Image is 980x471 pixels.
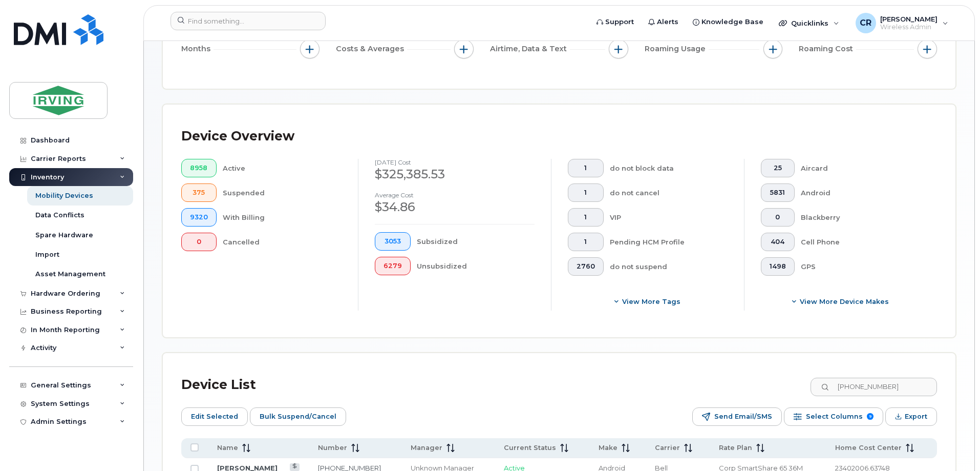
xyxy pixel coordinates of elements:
[217,443,238,453] span: Name
[800,297,889,306] span: View More Device Makes
[772,13,846,33] div: Quicklinks
[799,44,856,54] span: Roaming Cost
[610,257,728,276] div: do not suspend
[181,44,214,54] span: Months
[761,159,795,177] button: 25
[719,443,752,453] span: Rate Plan
[770,213,786,221] span: 0
[880,15,938,23] span: [PERSON_NAME]
[610,183,728,202] div: do not cancel
[577,189,595,197] span: 1
[577,213,595,221] span: 1
[880,23,938,31] span: Wireless Admin
[657,17,678,27] span: Alerts
[811,378,937,396] input: Search Device List ...
[770,262,786,271] span: 1498
[761,208,795,227] button: 0
[791,19,828,27] span: Quicklinks
[770,164,786,172] span: 25
[568,292,728,311] button: View more tags
[701,17,763,27] span: Knowledge Base
[260,409,336,424] span: Bulk Suspend/Cancel
[504,443,556,453] span: Current Status
[801,208,921,227] div: Blackberry
[375,166,535,183] div: $325,385.53
[589,12,641,32] a: Support
[417,257,535,275] div: Unsubsidized
[181,208,217,227] button: 9320
[417,232,535,251] div: Subsidized
[250,407,346,426] button: Bulk Suspend/Cancel
[761,183,795,202] button: 5831
[181,407,248,426] button: Edit Selected
[375,159,535,166] h4: [DATE] cost
[692,407,782,426] button: Send Email/SMS
[801,183,921,202] div: Android
[223,208,342,227] div: With Billing
[801,233,921,251] div: Cell Phone
[645,44,709,54] span: Roaming Usage
[181,123,294,150] div: Device Overview
[761,257,795,276] button: 1498
[801,257,921,276] div: GPS
[885,407,937,426] button: Export
[336,44,407,54] span: Costs & Averages
[860,17,871,29] span: CR
[223,183,342,202] div: Suspended
[761,233,795,251] button: 404
[181,183,217,202] button: 375
[384,237,402,245] span: 3053
[848,13,955,33] div: Crystal Rowe
[801,159,921,177] div: Aircard
[568,233,604,251] button: 1
[384,262,402,270] span: 6279
[568,183,604,202] button: 1
[318,443,347,453] span: Number
[655,443,680,453] span: Carrier
[223,159,342,177] div: Active
[190,164,208,172] span: 8958
[610,159,728,177] div: do not block data
[610,208,728,227] div: VIP
[190,238,208,246] span: 0
[568,257,604,276] button: 2760
[686,12,771,32] a: Knowledge Base
[806,409,863,424] span: Select Columns
[905,409,927,424] span: Export
[577,238,595,246] span: 1
[867,413,874,420] span: 9
[375,232,411,251] button: 3053
[605,17,634,27] span: Support
[714,409,772,424] span: Send Email/SMS
[770,238,786,246] span: 404
[181,159,217,177] button: 8958
[835,443,902,453] span: Home Cost Center
[761,292,921,311] button: View More Device Makes
[171,12,326,30] input: Find something...
[610,233,728,251] div: Pending HCM Profile
[577,164,595,172] span: 1
[599,443,617,453] span: Make
[641,12,686,32] a: Alerts
[190,213,208,221] span: 9320
[622,297,680,306] span: View more tags
[191,409,238,424] span: Edit Selected
[375,257,411,275] button: 6279
[784,407,883,426] button: Select Columns 9
[181,372,256,398] div: Device List
[290,463,300,471] a: View Last Bill
[223,233,342,251] div: Cancelled
[181,233,217,251] button: 0
[577,262,595,271] span: 2760
[375,198,535,216] div: $34.86
[568,208,604,227] button: 1
[411,443,442,453] span: Manager
[770,189,786,197] span: 5831
[375,192,535,198] h4: Average cost
[490,44,570,54] span: Airtime, Data & Text
[568,159,604,177] button: 1
[190,189,208,197] span: 375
